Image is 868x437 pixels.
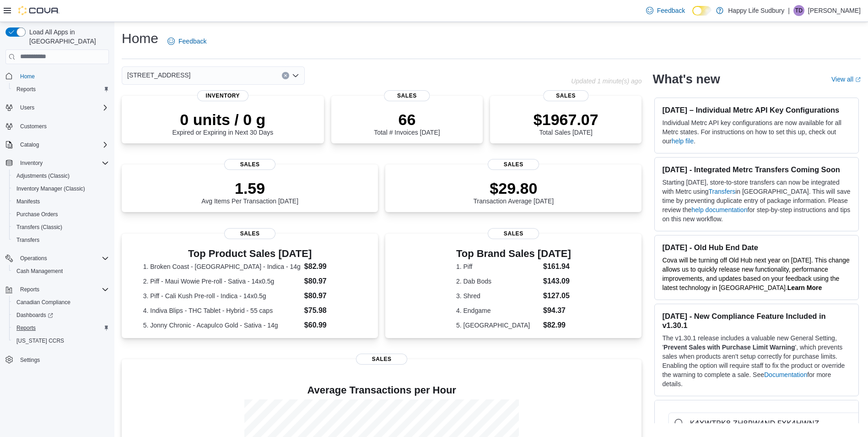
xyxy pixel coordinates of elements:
span: Canadian Compliance [16,299,70,306]
dd: $82.99 [543,320,571,331]
dt: 1. Broken Coast - [GEOGRAPHIC_DATA] - Indica - 14g [143,262,301,271]
span: TD [795,5,803,16]
p: The v1.30.1 release includes a valuable new General Setting, ' ', which prevents sales when produ... [662,333,851,388]
button: Manifests [9,195,113,208]
span: Transfers (Classic) [13,222,109,233]
button: Open list of options [292,72,299,79]
span: Reports [16,284,109,295]
button: Inventory Manager (Classic) [9,182,113,195]
span: Users [20,104,34,111]
a: Documentation [764,371,807,378]
span: Transfers [13,235,109,246]
span: Inventory Manager (Classic) [13,183,109,194]
span: Settings [20,356,40,364]
button: Reports [16,284,43,295]
span: Home [16,71,109,82]
div: Total # Invoices [DATE] [374,110,440,136]
span: Operations [16,253,109,264]
span: Manifests [16,198,40,205]
button: Inventory [2,157,113,169]
button: Users [16,102,38,113]
p: $1967.07 [534,110,598,129]
span: Inventory [20,159,43,167]
a: Dashboards [9,309,113,322]
p: Happy Life Sudbury [728,5,784,16]
a: Inventory Manager (Classic) [13,183,89,194]
button: Users [2,101,113,114]
button: Cash Management [9,265,113,278]
dt: 1. Piff [456,262,539,271]
span: Reports [13,84,109,95]
dd: $127.05 [543,290,571,301]
h3: Top Brand Sales [DATE] [456,248,571,259]
span: Settings [16,354,109,365]
span: Users [16,102,109,113]
p: 66 [374,110,440,129]
dt: 2. Piff - Maui Wowie Pre-roll - Sativa - 14x0.5g [143,277,301,286]
dt: 3. Shred [456,291,539,300]
a: Purchase Orders [13,209,62,220]
a: Canadian Compliance [13,297,74,308]
span: Sales [224,159,275,170]
span: Dashboards [13,310,109,321]
span: Transfers [16,236,39,244]
div: Trevor Drouin [793,5,804,16]
dt: 5. [GEOGRAPHIC_DATA] [456,321,539,330]
a: Transfers [709,188,736,195]
h3: [DATE] – Individual Metrc API Key Configurations [662,105,851,115]
svg: External link [855,77,861,82]
span: Reports [20,286,39,293]
p: [PERSON_NAME] [808,5,861,16]
span: Home [20,73,35,80]
button: Operations [2,252,113,265]
span: Reports [13,322,109,333]
button: Clear input [282,72,289,79]
button: Operations [16,253,51,264]
span: Catalog [16,139,109,150]
span: Customers [20,123,47,130]
a: Customers [16,121,50,132]
button: Customers [2,120,113,133]
a: Home [16,71,38,82]
span: Sales [356,354,407,365]
span: Inventory [16,158,109,169]
h3: [DATE] - Integrated Metrc Transfers Coming Soon [662,165,851,174]
a: Cash Management [13,266,66,277]
span: Dashboards [16,311,53,319]
span: Sales [488,159,539,170]
span: Adjustments (Classic) [16,172,70,180]
dt: 4. Endgame [456,306,539,315]
dt: 4. Indiva Blips - THC Tablet - Hybrid - 55 caps [143,306,301,315]
a: Learn More [787,284,822,291]
span: Canadian Compliance [13,297,109,308]
h3: [DATE] - New Compliance Feature Included in v1.30.1 [662,311,851,330]
button: [US_STATE] CCRS [9,334,113,347]
p: | [788,5,790,16]
h3: [DATE] - Old Hub End Date [662,243,851,252]
input: Dark Mode [692,6,712,16]
span: Reports [16,324,36,332]
button: Reports [2,283,113,296]
span: Customers [16,120,109,132]
a: Reports [13,84,39,95]
span: Sales [384,90,430,101]
span: Manifests [13,196,109,207]
span: Cash Management [16,268,63,275]
dd: $80.97 [304,290,357,301]
a: [US_STATE] CCRS [13,335,68,346]
span: Feedback [178,37,206,46]
a: View allExternal link [831,76,861,83]
span: Adjustments (Classic) [13,170,109,181]
dd: $143.09 [543,276,571,287]
span: Feedback [657,6,685,15]
span: Inventory [197,90,248,101]
dt: 3. Piff - Cali Kush Pre-roll - Indica - 14x0.5g [143,291,301,300]
a: Transfers (Classic) [13,222,66,233]
span: Sales [488,228,539,239]
nav: Complex example [5,66,109,390]
button: Canadian Compliance [9,296,113,309]
div: Avg Items Per Transaction [DATE] [201,179,298,205]
h2: What's new [652,72,720,87]
button: Home [2,70,113,83]
span: Sales [224,228,275,239]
